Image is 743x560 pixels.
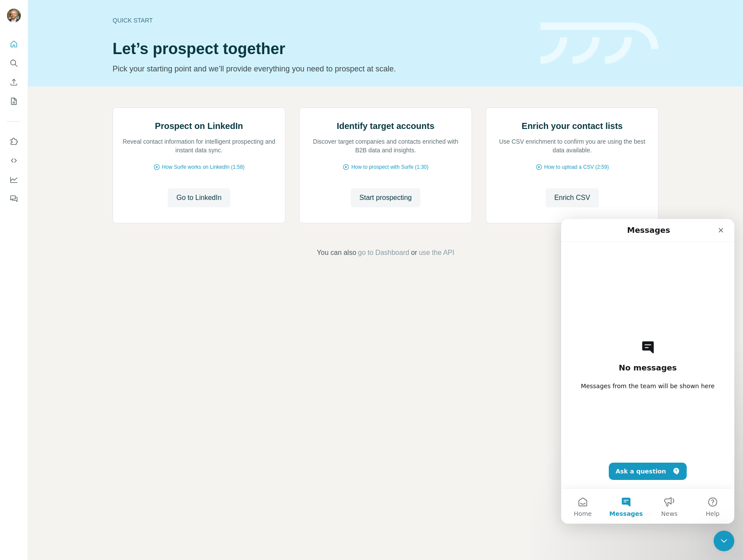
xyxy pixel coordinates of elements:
span: How to prospect with Surfe (1:30) [351,163,428,171]
button: Enrich CSV [546,188,599,207]
h2: Prospect on LinkedIn [155,120,243,132]
iframe: Intercom live chat [714,531,734,551]
button: Enrich CSV [7,74,21,90]
button: Use Surfe on LinkedIn [7,134,21,149]
p: Pick your starting point and we’ll provide everything you need to prospect at scale. [113,63,530,75]
button: My lists [7,93,21,109]
span: You can also [317,248,356,258]
button: use the API [419,248,454,258]
p: Use CSV enrichment to confirm you are using the best data available. [495,137,649,154]
button: Dashboard [7,172,21,187]
button: Use Surfe API [7,153,21,168]
span: Enrich CSV [554,193,590,203]
button: Search [7,55,21,71]
span: Go to LinkedIn [176,193,221,203]
button: Go to LinkedIn [168,188,230,207]
p: Reveal contact information for intelligent prospecting and instant data sync. [122,137,276,154]
img: banner [540,23,659,64]
p: Discover target companies and contacts enriched with B2B data and insights. [308,137,463,154]
iframe: Intercom live chat [561,219,734,524]
span: How to upload a CSV (2:59) [544,163,609,171]
button: Quick start [7,36,21,52]
h2: Enrich your contact lists [522,120,623,132]
img: Avatar [7,9,21,23]
div: Quick start [113,16,530,25]
span: or [411,248,417,258]
span: How Surfe works on LinkedIn (1:58) [162,163,245,171]
span: Start prospecting [359,193,412,203]
button: Feedback [7,191,21,206]
h2: Identify target accounts [337,120,435,132]
button: Start prospecting [351,188,420,207]
button: go to Dashboard [358,248,409,258]
h1: Let’s prospect together [113,40,530,58]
